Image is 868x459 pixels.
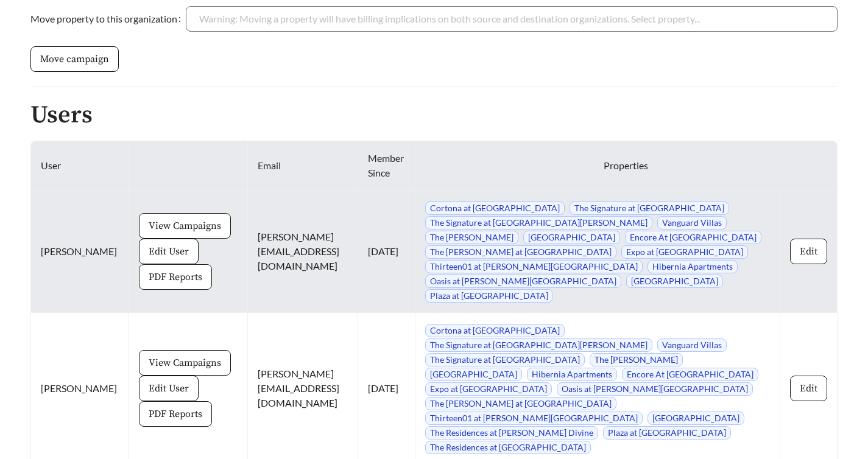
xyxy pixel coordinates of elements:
td: [PERSON_NAME][EMAIL_ADDRESS][DOMAIN_NAME] [248,191,358,313]
label: Move property to this organization [30,6,186,32]
span: Cortona at [GEOGRAPHIC_DATA] [425,201,565,215]
span: Oasis at [PERSON_NAME][GEOGRAPHIC_DATA] [425,275,621,288]
span: The Signature at [GEOGRAPHIC_DATA][PERSON_NAME] [425,338,652,352]
span: View Campaigns [149,356,221,370]
button: View Campaigns [139,350,231,376]
span: PDF Reports [149,407,202,421]
span: [GEOGRAPHIC_DATA] [626,275,723,288]
a: View Campaigns [139,219,231,231]
span: Vanguard Villas [657,338,727,352]
span: Oasis at [PERSON_NAME][GEOGRAPHIC_DATA] [557,382,753,396]
span: Plaza at [GEOGRAPHIC_DATA] [603,426,731,440]
button: Edit User [139,239,199,264]
span: The Signature at [GEOGRAPHIC_DATA][PERSON_NAME] [425,216,652,229]
span: The [PERSON_NAME] at [GEOGRAPHIC_DATA] [425,245,616,259]
button: Edit User [139,376,199,401]
span: Edit User [149,381,189,396]
span: The Signature at [GEOGRAPHIC_DATA] [570,201,729,215]
span: [GEOGRAPHIC_DATA] [425,368,522,381]
input: Move property to this organization [199,7,824,31]
span: Expo at [GEOGRAPHIC_DATA] [425,382,552,396]
span: PDF Reports [149,270,202,284]
span: Edit [800,381,817,396]
th: Email [248,141,358,191]
button: PDF Reports [139,264,212,290]
span: The [PERSON_NAME] [590,353,683,366]
span: Encore At [GEOGRAPHIC_DATA] [625,231,761,244]
th: Member Since [358,141,415,191]
span: Vanguard Villas [657,216,727,229]
span: The Signature at [GEOGRAPHIC_DATA] [425,353,585,366]
span: Cortona at [GEOGRAPHIC_DATA] [425,324,565,337]
span: Expo at [GEOGRAPHIC_DATA] [621,245,748,259]
button: Move campaign [30,46,119,72]
span: Plaza at [GEOGRAPHIC_DATA] [425,289,553,303]
span: Encore At [GEOGRAPHIC_DATA] [622,368,758,381]
span: Move campaign [40,52,109,66]
span: [GEOGRAPHIC_DATA] [647,412,744,425]
td: [PERSON_NAME] [31,191,129,313]
th: Properties [415,141,838,191]
a: View Campaigns [139,356,231,368]
span: Hibernia Apartments [527,368,617,381]
span: Thirteen01 at [PERSON_NAME][GEOGRAPHIC_DATA] [425,412,643,425]
button: Edit [790,376,827,401]
span: The Residences at [PERSON_NAME] Divine [425,426,598,440]
button: Edit [790,239,827,264]
h2: Users [30,102,838,128]
span: Edit User [149,244,189,259]
span: The [PERSON_NAME] [425,231,518,244]
a: Edit User [139,245,199,256]
button: PDF Reports [139,401,212,427]
th: User [31,141,129,191]
span: Hibernia Apartments [647,260,738,273]
a: Edit User [139,382,199,393]
span: View Campaigns [149,219,221,233]
span: The Residences at [GEOGRAPHIC_DATA] [425,441,591,454]
span: [GEOGRAPHIC_DATA] [523,231,620,244]
button: View Campaigns [139,213,231,239]
td: [DATE] [358,191,415,313]
span: Edit [800,244,817,259]
span: The [PERSON_NAME] at [GEOGRAPHIC_DATA] [425,397,616,410]
span: Thirteen01 at [PERSON_NAME][GEOGRAPHIC_DATA] [425,260,643,273]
